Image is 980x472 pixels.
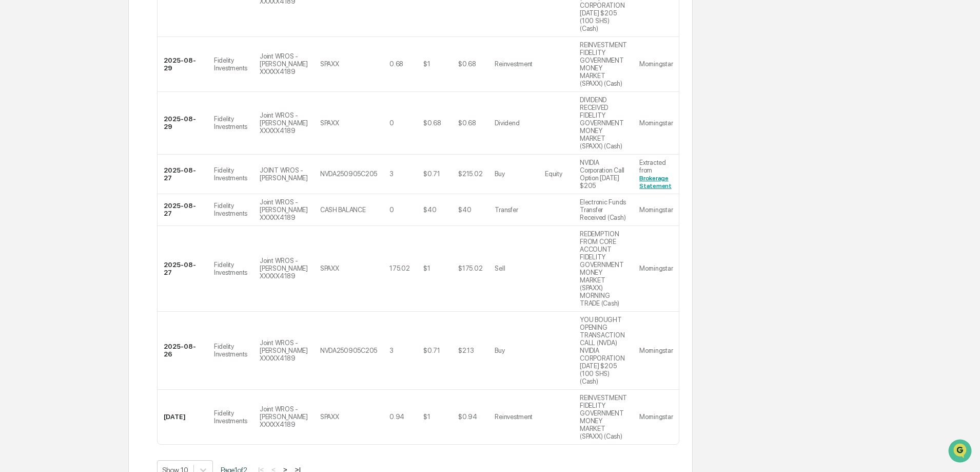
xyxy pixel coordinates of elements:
a: Powered byPylon [72,174,124,182]
div: CASH BALANCE [320,206,366,214]
td: 2025-08-27 [158,155,208,194]
td: Morningstar [633,194,679,226]
div: NVDA250905C205 [320,347,377,354]
div: We're available if you need us! [35,89,130,97]
td: Extracted from [633,155,679,194]
td: Joint WROS - [PERSON_NAME] XXXXX4189 [253,92,314,155]
td: Morningstar [633,390,679,444]
div: Buy [495,347,504,354]
div: Fidelity Investments [214,166,247,182]
div: $0.68 [458,119,476,127]
span: Preclearance [21,129,66,140]
td: [DATE] [158,390,208,444]
div: 3 [389,170,394,178]
div: Fidelity Investments [214,409,247,425]
iframe: Open customer support [947,438,975,466]
div: Fidelity Investments [214,202,247,217]
td: 2025-08-29 [158,37,208,92]
div: $1 [423,60,430,68]
span: Data Lookup [21,149,65,159]
div: Equity [545,170,562,178]
td: Morningstar [633,92,679,155]
a: 🗄️Attestations [70,125,131,144]
div: SPAXX [320,413,339,421]
div: $0.71 [423,170,440,178]
img: 1746055101610-c473b297-6a78-478c-a979-82029cc54cd1 [10,79,29,97]
div: REINVESTMENT FIDELITY GOVERNMENT MONEY MARKET (SPAXX) (Cash) [580,41,627,87]
td: Morningstar [633,226,679,312]
div: NVIDIA Corporation Call Option [DATE] $205 [580,159,627,190]
td: 2025-08-27 [158,194,208,226]
td: Morningstar [633,37,679,92]
td: 2025-08-27 [158,226,208,312]
td: 2025-08-26 [158,312,208,390]
div: Fidelity Investments [214,115,247,130]
div: 🖐️ [10,130,18,139]
td: Joint WROS - [PERSON_NAME] XXXXX4189 [253,194,314,226]
div: NVDA250905C205 [320,170,377,178]
div: Sell [495,265,505,272]
a: Brokerage Statement [639,175,672,190]
div: $40 [458,206,471,214]
div: REDEMPTION FROM CORE ACCOUNT FIDELITY GOVERNMENT MONEY MARKET (SPAXX) MORNING TRADE (Cash) [580,230,627,307]
div: $40 [423,206,436,214]
div: $215.02 [458,170,482,178]
div: Start new chat [35,79,168,89]
span: Attestations [85,129,127,140]
div: REINVESTMENT FIDELITY GOVERNMENT MONEY MARKET (SPAXX) (Cash) [580,394,627,440]
td: Joint WROS - [PERSON_NAME] XXXXX4189 [253,390,314,444]
div: Reinvestment [495,60,533,68]
td: Joint WROS - [PERSON_NAME] XXXXX4189 [253,226,314,312]
div: $175.02 [458,265,482,272]
div: 0 [389,119,394,127]
div: $0.68 [458,60,476,68]
div: 0.94 [389,413,404,421]
div: $0.68 [423,119,441,127]
div: SPAXX [320,119,339,127]
td: JOINT WROS - [PERSON_NAME] [253,155,314,194]
div: $1 [423,413,430,421]
div: Fidelity Investments [214,343,247,358]
td: 2025-08-29 [158,92,208,155]
span: Pylon [102,174,124,182]
div: 0.68 [389,60,403,68]
div: $1 [423,265,430,272]
div: $0.71 [423,347,440,354]
p: How can we help? [10,22,187,38]
button: Start new chat [174,82,187,94]
div: Reinvestment [495,413,533,421]
div: Dividend [495,119,519,127]
div: SPAXX [320,60,339,68]
div: $2.13 [458,347,474,354]
div: Transfer [495,206,518,214]
td: Morningstar [633,312,679,390]
div: 0 [389,206,394,214]
div: DIVIDEND RECEIVED FIDELITY GOVERNMENT MONEY MARKET (SPAXX) (Cash) [580,96,627,150]
div: Fidelity Investments [214,261,247,276]
div: Fidelity Investments [214,56,247,72]
td: Joint WROS - [PERSON_NAME] XXXXX4189 [253,37,314,92]
div: SPAXX [320,265,339,272]
div: 🔎 [10,150,18,158]
a: 🔎Data Lookup [6,145,69,163]
div: Electronic Funds Transfer Received (Cash) [580,198,627,221]
div: 🗄️ [74,130,83,139]
div: $0.94 [458,413,477,421]
div: 175.02 [389,265,409,272]
div: Buy [495,170,504,178]
div: YOU BOUGHT OPENING TRANSACTION CALL (NVDA) NVIDIA CORPORATION [DATE] $205 (100 SHS) (Cash) [580,316,627,385]
td: Joint WROS - [PERSON_NAME] XXXXX4189 [253,312,314,390]
div: 3 [389,347,394,354]
a: 🖐️Preclearance [6,125,70,144]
